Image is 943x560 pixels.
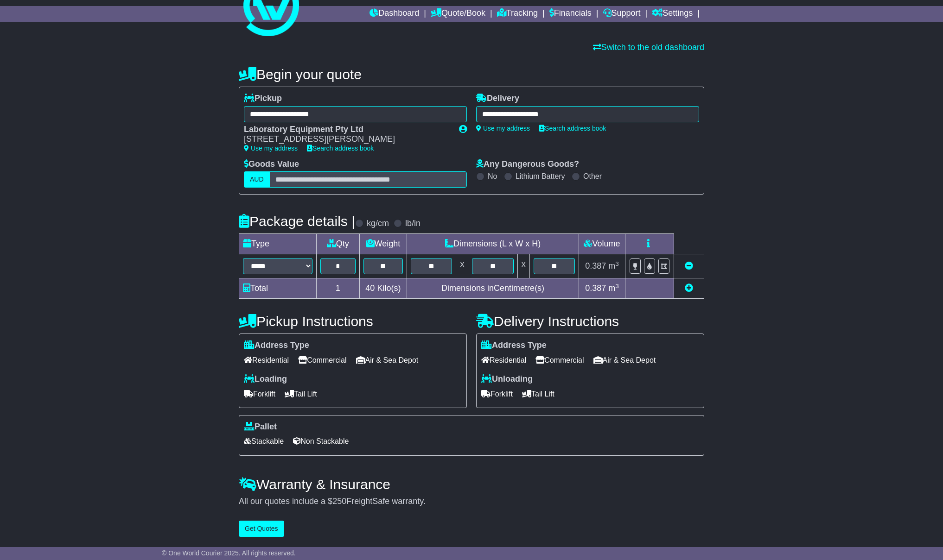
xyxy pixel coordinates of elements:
[481,387,513,401] span: Forklift
[244,353,289,367] span: Residential
[476,125,530,132] a: Use my address
[239,234,317,254] td: Type
[244,434,284,448] span: Stackable
[593,43,704,52] a: Switch to the old dashboard
[615,283,619,289] sup: 3
[244,134,450,145] div: [STREET_ADDRESS][PERSON_NAME]
[583,172,602,181] label: Other
[244,374,287,384] label: Loading
[359,278,407,299] td: Kilo(s)
[405,219,421,229] label: lb/in
[317,234,360,254] td: Qty
[244,125,450,135] div: Laboratory Equipment Pty Ltd
[481,374,533,384] label: Unloading
[585,261,606,271] span: 0.387
[516,172,565,181] label: Lithium Battery
[239,477,704,492] h4: Warranty & Insurance
[593,353,656,367] span: Air & Sea Depot
[332,497,346,506] span: 250
[431,6,485,22] a: Quote/Book
[244,387,275,401] span: Forklift
[608,261,619,271] span: m
[549,6,592,22] a: Financials
[488,172,497,181] label: No
[685,283,693,293] a: Add new item
[535,353,584,367] span: Commercial
[293,434,349,448] span: Non Stackable
[239,521,284,537] button: Get Quotes
[608,283,619,293] span: m
[579,234,625,254] td: Volume
[370,6,419,22] a: Dashboard
[603,6,641,22] a: Support
[497,6,538,22] a: Tracking
[244,145,298,152] a: Use my address
[476,314,704,329] h4: Delivery Instructions
[239,67,704,82] h4: Begin your quote
[244,340,309,351] label: Address Type
[517,254,529,278] td: x
[244,171,270,188] label: AUD
[285,387,317,401] span: Tail Lift
[585,283,606,293] span: 0.387
[162,549,296,557] span: © One World Courier 2025. All rights reserved.
[481,353,526,367] span: Residential
[476,159,579,170] label: Any Dangerous Goods?
[407,278,579,299] td: Dimensions in Centimetre(s)
[407,234,579,254] td: Dimensions (L x W x H)
[365,283,375,293] span: 40
[239,278,317,299] td: Total
[456,254,468,278] td: x
[359,234,407,254] td: Weight
[307,145,374,152] a: Search address book
[481,340,547,351] label: Address Type
[244,159,299,170] label: Goods Value
[356,353,419,367] span: Air & Sea Depot
[244,94,282,104] label: Pickup
[652,6,693,22] a: Settings
[539,125,606,132] a: Search address book
[239,314,467,329] h4: Pickup Instructions
[522,387,554,401] span: Tail Lift
[476,94,519,104] label: Delivery
[239,214,355,229] h4: Package details |
[615,260,619,267] sup: 3
[685,261,693,271] a: Remove this item
[239,497,704,507] div: All our quotes include a $ FreightSafe warranty.
[317,278,360,299] td: 1
[298,353,346,367] span: Commercial
[367,219,389,229] label: kg/cm
[244,422,277,432] label: Pallet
